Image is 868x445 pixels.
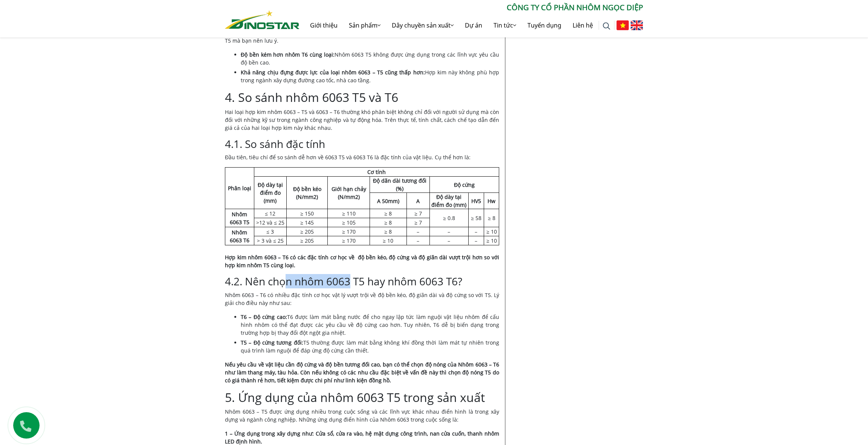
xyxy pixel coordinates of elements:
[225,153,499,161] p: Đầu tiên, tiêu chí để so sánh dễ hơn về 6063 T5 và 6063 T6 là đặc tính của vật liệu. Cụ thể hơn là:
[631,20,643,30] img: English
[567,13,599,37] a: Liên hệ
[254,218,286,227] td: >12 và ≤ 25
[367,168,386,176] strong: Cơ tính
[328,236,370,245] td: ≥ 170
[406,218,429,227] td: ≥ 7
[468,236,484,245] td: –
[241,339,499,354] li: T5 thường được làm mát bằng không khí đồng thời làm mát tự nhiên trong quá trình làm nguội để đáp...
[225,408,499,423] p: Nhôm 6063 – T5 được ứng dụng nhiều trong cuộc sống và các lĩnh vực khác nhau điển hình là trong x...
[488,13,522,37] a: Tin tức
[471,197,481,205] strong: HV5
[454,181,475,188] strong: Độ cứng
[484,209,499,227] td: ≥ 8
[230,229,249,244] strong: Nhôm 6063 T6
[230,211,249,226] strong: Nhôm 6063 T5
[429,209,468,227] td: ≥ 0.8
[225,254,499,269] strong: Hợp kim nhôm 6063 – T6 có các đặc tính cơ học về độ bền kéo, độ cứng và độ giãn dài vượt trội hơn...
[406,209,429,218] td: ≥ 7
[616,20,629,30] img: Tiếng Việt
[293,185,321,200] strong: Độ bền kéo (N/mm2)
[258,181,283,204] strong: Độ dày tại điểm đo (mm)
[241,313,287,320] strong: T6 – Độ cứng cao:
[241,51,335,58] strong: Độ bền kém hơn nhôm T6 cùng loại:
[468,227,484,236] td: –
[429,227,468,236] td: –
[225,10,300,29] img: Nhôm Dinostar
[416,197,420,205] strong: A
[343,13,386,37] a: Sản phẩm
[228,185,251,192] strong: Phân loại
[241,69,425,76] strong: Khả năng chịu đựng được lực của loại nhôm 6063 – T5 cũng thấp hơn:
[468,209,484,227] td: ≥ 58
[406,227,429,236] td: –
[370,227,406,236] td: ≥ 8
[225,291,499,307] p: Nhôm 6063 – T6 có nhiều đặc tính cơ học vật lý vượt trội về độ bền kéo, độ giãn dài và độ cứng so...
[286,236,328,245] td: ≥ 205
[254,227,286,236] td: ≤ 3
[603,22,610,30] img: search
[254,236,286,245] td: > 3 và ≤ 25
[300,2,643,13] p: CÔNG TY CỔ PHẦN NHÔM NGỌC DIỆP
[328,227,370,236] td: ≥ 170
[286,209,328,218] td: ≥ 150
[225,90,499,105] h2: 4. So sánh nhôm 6063 T5 và T6
[286,227,328,236] td: ≥ 205
[286,218,328,227] td: ≥ 145
[254,209,286,218] td: ≤ 12
[328,218,370,227] td: ≥ 105
[370,218,406,227] td: ≥ 8
[370,236,406,245] td: ≥ 10
[484,227,499,236] td: ≥ 10
[225,108,499,132] p: Hai loại hợp kim nhôm 6063 – T5 và 6063 – T6 thường khó phân biệt không chỉ đối với người sử dụng...
[406,236,429,245] td: –
[484,236,499,245] td: ≥ 10
[370,209,406,218] td: ≥ 8
[386,13,459,37] a: Dây chuyền sản xuất
[429,236,468,245] td: –
[241,313,499,337] li: T6 được làm mát bằng nước để cho ngay lập tức làm nguội vật liệu nhôm để cấu hình nhôm có thể đạt...
[241,339,303,346] strong: T5 – Độ cứng tương đối:
[225,361,499,384] strong: Nếu yêu cầu về vật liệu cần độ cứng và độ bền tương đối cao, bạn có thể chọn độ nóng của Nhôm 606...
[225,275,499,288] h3: 4.2. Nên chọn nhôm 6063 T5 hay nhôm 6063 T6?
[225,430,499,445] strong: 1 – Ứng dụng trong xây dựng như: Cửa sổ, cửa ra vào, hệ mặt dựng công trình, nan cửa cuốn, thanh ...
[373,177,426,192] strong: Độ dãn dài tương đối (%)
[304,13,343,37] a: Giới thiệu
[459,13,488,37] a: Dự án
[522,13,567,37] a: Tuyển dụng
[431,193,466,208] strong: Độ dày tại điểm đo (mm)
[332,185,366,200] strong: Giới hạn chảy (N/mm2)
[377,197,399,205] strong: A 50mm)
[225,390,499,405] h2: 5. Ứng dụng của nhôm 6063 T5 trong sản xuất
[241,51,499,66] li: Nhôm 6063 T5 không được ứng dụng trong các lĩnh vực yêu cầu độ bền cao.
[225,138,499,151] h3: 4.1. So sánh đặc tính
[328,209,370,218] td: ≥ 110
[241,68,499,84] li: Hợp kim này không phù hợp trong ngành xây dựng đường cao tốc, nhà cao tầng.
[487,197,495,205] strong: Hw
